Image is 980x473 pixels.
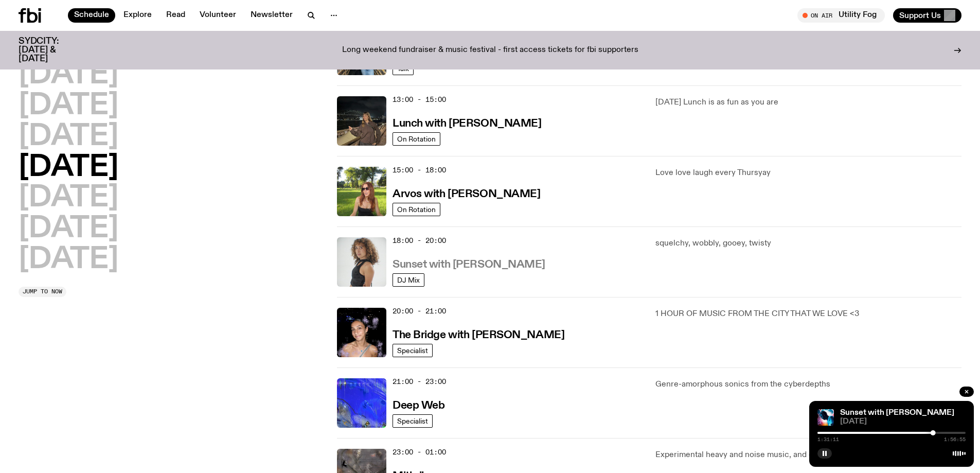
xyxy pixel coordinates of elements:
[342,46,638,55] p: Long weekend fundraiser & music festival - first access tickets for fbi supporters
[160,8,191,23] a: Read
[840,418,966,426] span: [DATE]
[893,8,961,23] button: Support Us
[393,257,545,270] a: Sunset with [PERSON_NAME]
[393,398,444,411] a: Deep Web
[393,330,564,341] h3: The Bridge with [PERSON_NAME]
[337,237,386,287] img: Tangela looks past her left shoulder into the camera with an inquisitive look. She is wearing a s...
[19,184,118,213] button: [DATE]
[393,344,433,357] a: Specialist
[393,259,545,270] h3: Sunset with [PERSON_NAME]
[899,11,941,20] span: Support Us
[655,378,961,391] p: Genre-amorphous sonics from the cyberdepths
[393,203,440,216] a: On Rotation
[19,92,118,120] button: [DATE]
[397,205,436,213] span: On Rotation
[393,306,446,316] span: 20:00 - 21:00
[337,167,386,216] img: Lizzie Bowles is sitting in a bright green field of grass, with dark sunglasses and a black top. ...
[193,8,242,23] a: Volunteer
[797,8,885,23] button: On AirUtility Fog
[393,414,433,428] a: Specialist
[840,409,954,417] a: Sunset with [PERSON_NAME]
[393,116,541,129] a: Lunch with [PERSON_NAME]
[337,96,386,146] img: Izzy Page stands above looking down at Opera Bar. She poses in front of the Harbour Bridge in the...
[817,409,834,426] img: Simon Caldwell stands side on, looking downwards. He has headphones on. Behind him is a brightly ...
[19,122,118,151] button: [DATE]
[393,189,540,200] h3: Arvos with [PERSON_NAME]
[393,447,446,457] span: 23:00 - 01:00
[337,378,386,428] img: An abstract artwork, in bright blue with amorphous shapes, illustrated shimmers and small drawn c...
[393,377,446,387] span: 21:00 - 23:00
[393,95,446,104] span: 13:00 - 15:00
[19,61,118,90] button: [DATE]
[117,8,158,23] a: Explore
[655,167,961,179] p: Love love laugh every Thursyay
[397,135,436,143] span: On Rotation
[19,215,118,243] button: [DATE]
[655,96,961,109] p: [DATE] Lunch is as fun as you are
[19,153,118,182] button: [DATE]
[68,8,115,23] a: Schedule
[944,437,966,442] span: 1:56:55
[19,37,84,63] h3: SYDCITY: [DATE] & [DATE]
[397,276,420,284] span: DJ Mix
[23,289,62,294] span: Jump to now
[393,236,446,246] span: 18:00 - 20:00
[393,273,424,287] a: DJ Mix
[19,246,118,274] button: [DATE]
[393,132,440,146] a: On Rotation
[655,449,961,461] p: Experimental heavy and noise music, and other obscurities
[817,437,839,442] span: 1:31:11
[655,308,961,320] p: 1 HOUR OF MUSIC FROM THE CITY THAT WE LOVE <3
[393,400,444,411] h3: Deep Web
[397,417,428,425] span: Specialist
[393,165,446,175] span: 15:00 - 18:00
[393,118,541,129] h3: Lunch with [PERSON_NAME]
[655,237,961,250] p: squelchy, wobbly, gooey, twisty
[397,346,428,354] span: Specialist
[393,187,540,200] a: Arvos with [PERSON_NAME]
[244,8,299,23] a: Newsletter
[19,287,66,297] button: Jump to now
[393,328,564,341] a: The Bridge with [PERSON_NAME]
